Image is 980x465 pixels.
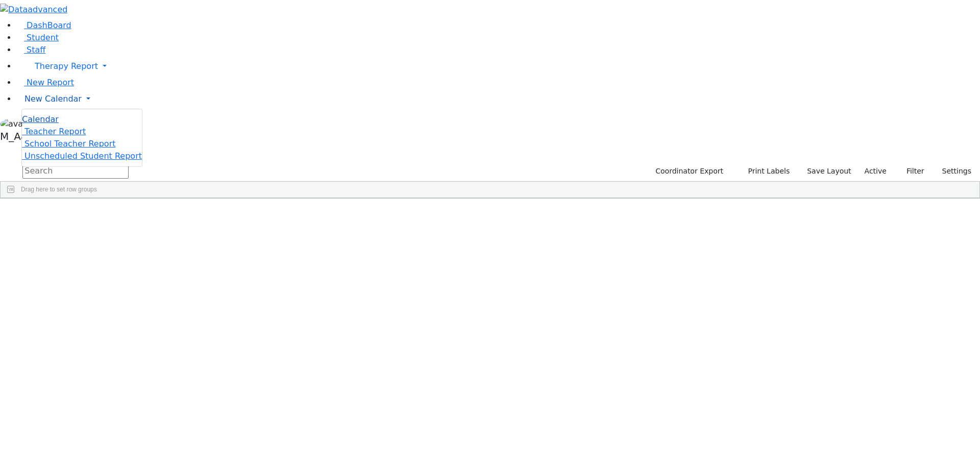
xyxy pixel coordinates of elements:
span: Teacher Report [24,127,86,136]
a: School Teacher Report [22,139,115,149]
span: Drag here to set row groups [21,186,97,193]
button: Coordinator Export [649,163,728,179]
a: Teacher Report [22,127,86,136]
span: Staff [27,45,45,55]
a: Calendar [22,113,59,126]
a: Staff [16,45,45,55]
a: New Calendar [16,89,980,109]
a: DashBoard [16,20,71,30]
label: Active [860,163,891,179]
a: Student [16,33,59,42]
span: New Report [27,78,74,87]
a: New Report [16,78,74,87]
a: Unscheduled Student Report [22,151,142,161]
button: Print Labels [736,163,794,179]
span: School Teacher Report [24,139,115,149]
span: New Calendar [24,94,82,104]
button: Filter [893,163,929,179]
input: Search [22,163,129,179]
span: Calendar [22,114,59,124]
span: Unscheduled Student Report [24,151,142,161]
span: Student [27,33,59,42]
span: DashBoard [27,20,71,30]
button: Settings [929,163,976,179]
span: Therapy Report [35,61,98,71]
ul: Therapy Report [21,109,142,167]
a: Therapy Report [16,56,980,77]
button: Save Layout [802,163,855,179]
